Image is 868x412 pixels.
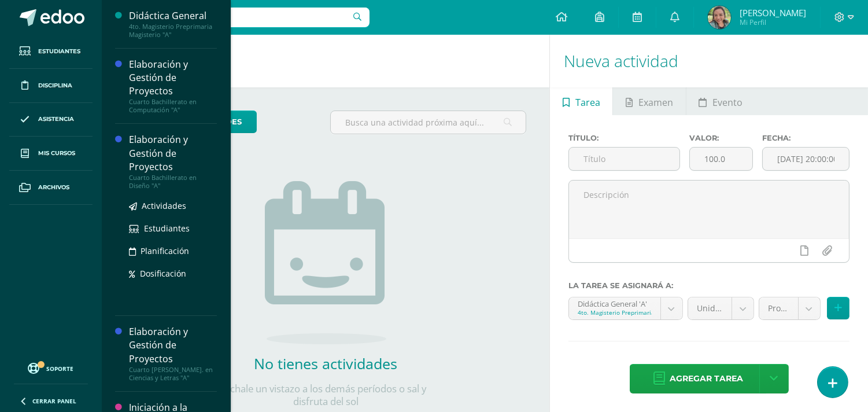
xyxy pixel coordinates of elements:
[697,297,723,319] span: Unidad 4
[129,174,217,190] div: Cuarto Bachillerato en Diseño "A"
[129,325,217,365] div: Elaboración y Gestión de Proyectos
[9,103,93,137] a: Asistencia
[575,89,600,116] span: Tarea
[265,181,386,344] img: no_activities.png
[740,17,806,27] span: Mi Perfil
[613,87,685,115] a: Examen
[331,111,526,134] input: Busca una actividad próxima aquí...
[144,223,190,234] span: Estudiantes
[9,35,93,69] a: Estudiantes
[129,133,217,189] a: Elaboración y Gestión de ProyectosCuarto Bachillerato en Diseño "A"
[569,297,682,319] a: Didáctica General 'A'4to. Magisterio Preprimaria Magisterio
[116,35,535,87] h1: Actividades
[568,134,680,142] label: Título:
[210,354,441,373] h2: No tienes actividades
[689,134,752,142] label: Valor:
[578,297,652,308] div: Didáctica General 'A'
[129,325,217,381] a: Elaboración y Gestión de ProyectosCuarto [PERSON_NAME]. en Ciencias y Letras "A"
[129,9,217,23] div: Didáctica General
[129,23,217,39] div: 4to. Magisterio Preprimaria Magisterio "A"
[569,148,679,170] input: Título
[9,137,93,171] a: Mis cursos
[638,89,673,116] span: Examen
[38,47,80,56] span: Estudiantes
[9,171,93,205] a: Archivos
[38,183,69,192] span: Archivos
[712,89,743,116] span: Evento
[141,245,189,256] span: Planificación
[759,297,820,319] a: Proyecto (20.0%)
[14,360,88,376] a: Soporte
[38,81,72,90] span: Disciplina
[129,267,217,280] a: Dosificación
[129,9,217,39] a: Didáctica General4to. Magisterio Preprimaria Magisterio "A"
[129,98,217,114] div: Cuarto Bachillerato en Computación "A"
[32,397,76,405] span: Cerrar panel
[129,133,217,173] div: Elaboración y Gestión de Proyectos
[708,6,731,29] img: 125d6587ac5afceeb0a154d7bf529833.png
[129,244,217,257] a: Planificación
[210,382,441,408] p: Échale un vistazo a los demás períodos o sal y disfruta del sol
[568,281,849,290] label: La tarea se asignará a:
[688,297,754,319] a: Unidad 4
[38,149,75,158] span: Mis cursos
[129,222,217,235] a: Estudiantes
[690,148,752,170] input: Puntos máximos
[578,308,652,317] div: 4to. Magisterio Preprimaria Magisterio
[109,8,370,27] input: Busca un usuario...
[762,134,849,142] label: Fecha:
[140,268,186,279] span: Dosificación
[768,297,789,319] span: Proyecto (20.0%)
[129,366,217,382] div: Cuarto [PERSON_NAME]. en Ciencias y Letras "A"
[670,365,743,393] span: Agregar tarea
[38,115,74,124] span: Asistencia
[129,58,217,98] div: Elaboración y Gestión de Proyectos
[564,35,854,87] h1: Nueva actividad
[47,365,74,373] span: Soporte
[686,87,755,115] a: Evento
[9,69,93,103] a: Disciplina
[740,7,806,19] span: [PERSON_NAME]
[550,87,612,115] a: Tarea
[129,58,217,114] a: Elaboración y Gestión de ProyectosCuarto Bachillerato en Computación "A"
[142,200,186,211] span: Actividades
[129,199,217,212] a: Actividades
[763,148,849,170] input: Fecha de entrega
